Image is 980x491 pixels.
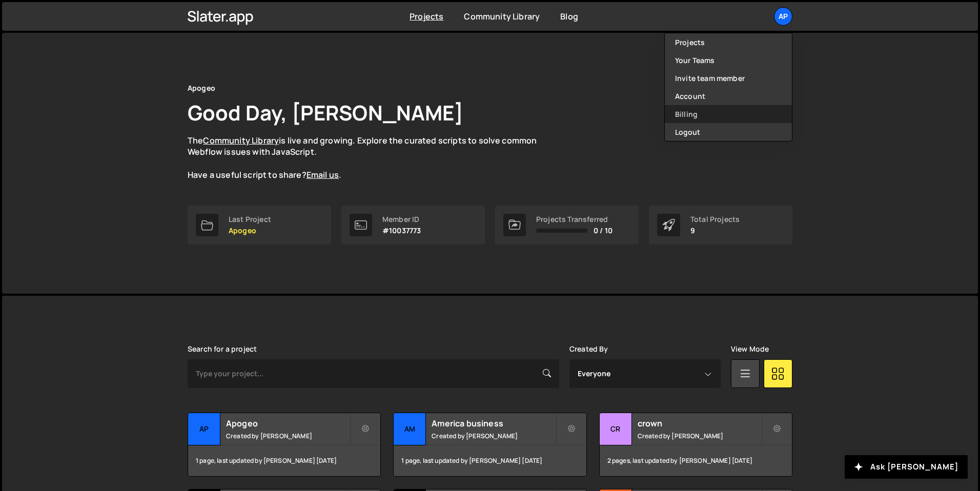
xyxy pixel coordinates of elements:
[188,206,331,244] a: Last Project Apogeo
[394,445,586,476] div: 1 page, last updated by [PERSON_NAME] [DATE]
[600,445,792,476] div: 2 pages, last updated by [PERSON_NAME] [DATE]
[229,215,271,223] div: Last Project
[307,169,339,180] a: Email us
[203,135,279,146] a: Community Library
[464,11,540,22] a: Community Library
[432,432,555,440] small: Created by [PERSON_NAME]
[382,227,421,235] p: #10037773
[229,227,271,235] p: Apogeo
[569,345,608,353] label: Created By
[188,445,380,476] div: 1 page, last updated by [PERSON_NAME] [DATE]
[665,33,792,51] a: Projects
[393,413,586,477] a: Am America business Created by [PERSON_NAME] 1 page, last updated by [PERSON_NAME] [DATE]
[665,87,792,105] a: Account
[665,69,792,87] a: Invite team member
[188,345,257,353] label: Search for a project
[600,413,632,445] div: cr
[410,11,443,22] a: Projects
[690,227,740,235] p: 9
[845,455,968,479] button: Ask [PERSON_NAME]
[638,418,761,429] h2: crown
[226,432,350,440] small: Created by [PERSON_NAME]
[665,51,792,69] a: Your Teams
[188,359,559,388] input: Type your project...
[638,432,761,440] small: Created by [PERSON_NAME]
[188,413,220,445] div: Ap
[560,11,578,22] a: Blog
[690,215,740,223] div: Total Projects
[432,418,555,429] h2: America business
[382,215,421,223] div: Member ID
[394,413,426,445] div: Am
[188,82,215,94] div: Apogeo
[594,227,612,235] span: 0 / 10
[536,215,612,223] div: Projects Transferred
[599,413,792,477] a: cr crown Created by [PERSON_NAME] 2 pages, last updated by [PERSON_NAME] [DATE]
[665,105,792,123] a: Billing
[226,418,350,429] h2: Apogeo
[188,98,463,127] h1: Good Day, [PERSON_NAME]
[731,345,769,353] label: View Mode
[188,413,381,477] a: Ap Apogeo Created by [PERSON_NAME] 1 page, last updated by [PERSON_NAME] [DATE]
[188,135,557,181] p: The is live and growing. Explore the curated scripts to solve common Webflow issues with JavaScri...
[665,123,792,141] button: Logout
[774,7,792,26] a: Ap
